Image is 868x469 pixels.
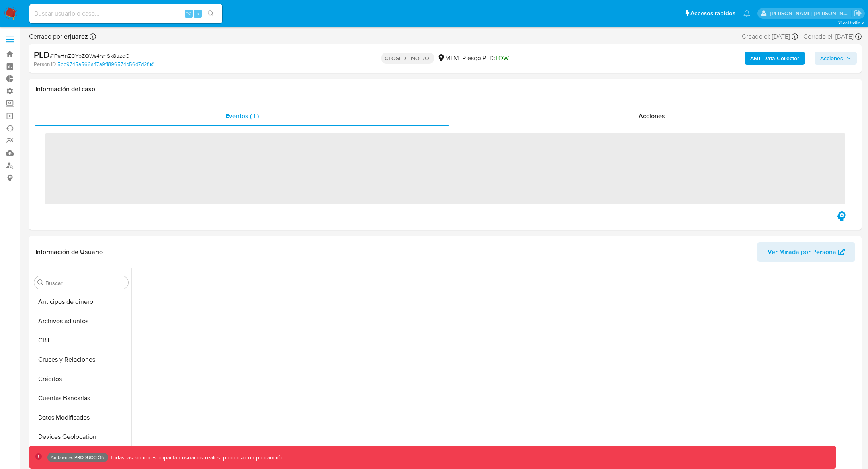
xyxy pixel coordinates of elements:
[29,8,222,19] input: Buscar usuario o caso...
[495,53,509,63] span: LOW
[745,52,805,65] button: AML Data Collector
[31,369,131,389] button: Créditos
[45,133,845,204] span: ‌
[462,54,509,63] span: Riesgo PLD:
[35,248,103,256] h1: Información de Usuario
[108,454,285,461] p: Todas las acciones impactan usuarios reales, proceda con precaución.
[34,61,56,68] b: Person ID
[757,242,855,262] button: Ver Mirada por Persona
[186,10,192,17] span: ⌥
[803,32,862,41] div: Cerrado el: [DATE]
[57,61,154,68] a: 5bb9745a566a47a9f1896574b56d7d2f
[50,52,129,60] span: # 1PaHnZOYpZQWs4rshSk8uzqC
[820,52,843,65] span: Acciones
[750,52,799,65] b: AML Data Collector
[381,53,434,64] p: CLOSED - NO ROI
[31,427,131,446] button: Devices Geolocation
[743,10,750,17] a: Notificaciones
[800,32,802,41] span: -
[31,292,131,311] button: Anticipos de dinero
[45,279,125,287] input: Buscar
[35,85,855,93] h1: Información del caso
[225,111,259,121] span: Eventos ( 1 )
[31,389,131,408] button: Cuentas Bancarias
[29,32,88,41] span: Cerrado por
[31,408,131,427] button: Datos Modificados
[197,10,199,17] span: s
[437,54,459,63] div: MLM
[203,8,219,19] button: search-icon
[62,32,88,41] b: erjuarez
[31,311,131,331] button: Archivos adjuntos
[742,32,798,41] div: Creado el: [DATE]
[770,10,851,17] p: stella.andriano@mercadolibre.com
[639,111,665,121] span: Acciones
[854,9,862,18] a: Salir
[37,279,44,286] button: Buscar
[815,52,857,65] button: Acciones
[690,9,735,18] span: Accesos rápidos
[768,242,836,262] span: Ver Mirada por Persona
[31,350,131,369] button: Cruces y Relaciones
[51,456,105,459] p: Ambiente: PRODUCCIÓN
[34,48,50,61] b: PLD
[31,331,131,350] button: CBT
